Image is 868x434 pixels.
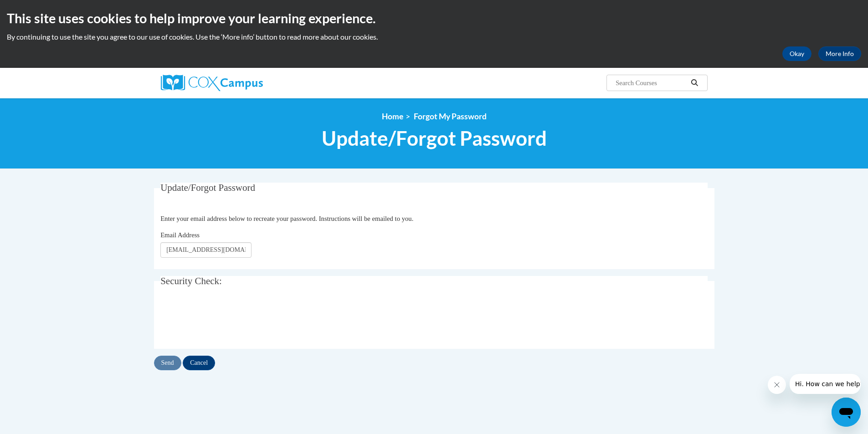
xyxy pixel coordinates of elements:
iframe: Message from company [790,374,861,394]
span: Security Check: [160,276,222,286]
span: Email Address [160,231,200,239]
span: Enter your email address below to recreate your password. Instructions will be emailed to you. [160,215,413,222]
input: Search Courses [615,77,688,88]
iframe: Button to launch messaging window [832,398,861,427]
input: Email [160,242,252,258]
a: Home [382,112,403,121]
button: Okay [782,46,812,61]
iframe: Close message [768,376,786,394]
p: By continuing to use the site you agree to our use of cookies. Use the ‘More info’ button to read... [7,32,861,42]
img: Cox Campus [161,75,263,91]
input: Cancel [183,356,215,370]
iframe: reCAPTCHA [160,302,299,337]
a: Cox Campus [161,75,334,91]
h2: This site uses cookies to help improve your learning experience. [7,9,861,27]
a: More Info [818,46,861,61]
button: Search [688,77,701,88]
span: Update/Forgot Password [160,182,255,193]
span: Update/Forgot Password [322,126,547,150]
span: Forgot My Password [414,112,487,121]
span: Hi. How can we help? [5,6,74,14]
